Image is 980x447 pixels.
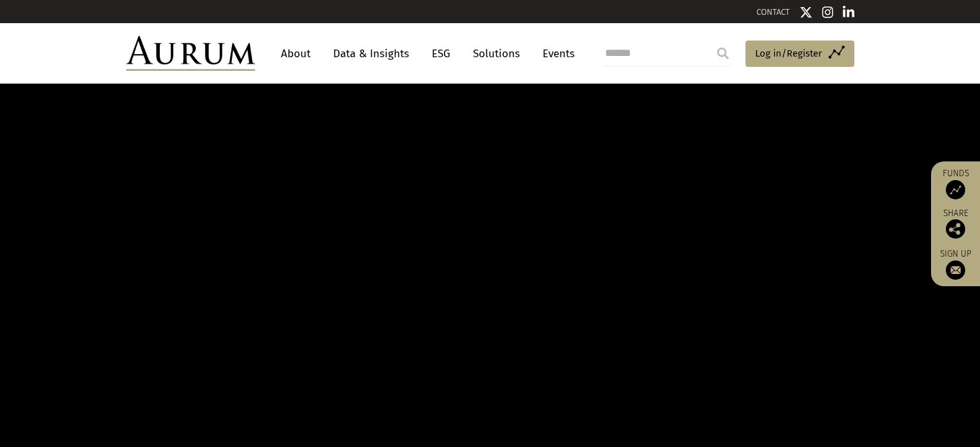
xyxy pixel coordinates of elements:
div: Share [937,209,974,239]
img: Twitter icon [800,6,812,19]
img: Linkedin icon [843,6,854,19]
img: Share this post [946,219,965,239]
a: Events [536,42,575,66]
a: Sign up [937,248,974,280]
img: Aurum [126,36,255,71]
a: ESG [425,42,457,66]
img: Access Funds [946,180,965,199]
img: Sign up to our newsletter [946,260,965,280]
a: Solutions [466,42,526,66]
a: Log in/Register [745,41,854,68]
a: About [274,42,317,66]
a: Funds [937,168,974,199]
a: Data & Insights [327,42,416,66]
span: Log in/Register [755,46,822,61]
img: Instagram icon [822,6,834,19]
input: Submit [710,41,736,66]
a: CONTACT [756,7,790,17]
